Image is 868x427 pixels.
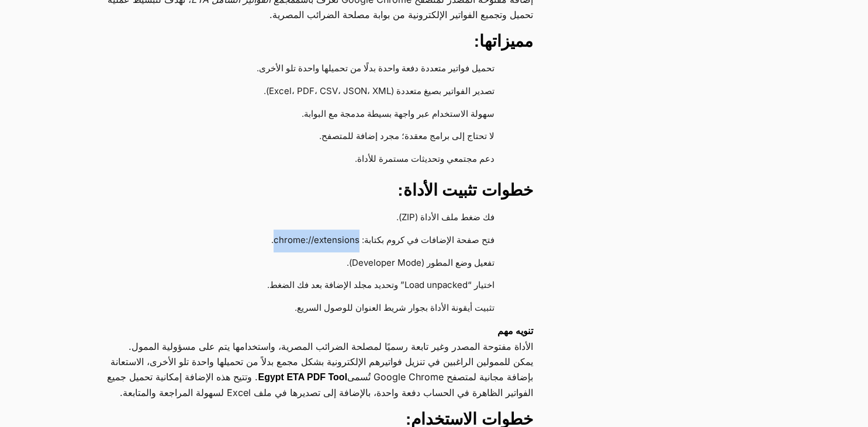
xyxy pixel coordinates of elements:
[106,230,510,252] li: فتح صفحة الإضافات في كروم بكتابة: chrome://extensions.
[258,372,347,382] strong: Egypt ETA PDF Tool
[106,148,510,171] li: دعم مجتمعي وتحديثات مستمرة للأداة.
[94,323,533,354] p: الأداة مفتوحة المصدر وغير تابعة رسميًا لمصلحة الضرائب المصرية، واستخدامها يتم على مسؤولية الممول.
[106,81,510,103] li: تصدير الفواتير بصيغ متعددة (Excel، PDF، CSV، JSON، XML).
[106,252,510,275] li: تفعيل وضع المطور (Developer Mode).
[94,31,533,52] h3: مميزاتها:
[106,297,510,320] li: تثبيت أيقونة الأداة بجوار شريط العنوان للوصول السريع.
[106,126,510,148] li: لا تحتاج إلى برامج معقدة؛ مجرد إضافة للمتصفح.
[94,354,533,400] p: يمكن للممولين الراغبين في تنزيل فواتيرهم الإلكترونية بشكل مجمع بدلاً من تحميلها واحدة تلو الأخرى،...
[497,326,533,336] strong: تنويه مهم
[106,207,510,230] li: فك ضغط ملف الأداة (ZIP).
[94,180,533,201] h3: خطوات تثبيت الأداة:
[106,275,510,297] li: اختيار “Load unpacked” وتحديد مجلد الإضافة بعد فك الضغط.
[106,103,510,126] li: سهولة الاستخدام عبر واجهة بسيطة مدمجة مع البوابة.
[106,58,510,81] li: تحميل فواتير متعددة دفعة واحدة بدلًا من تحميلها واحدة تلو الأخرى.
